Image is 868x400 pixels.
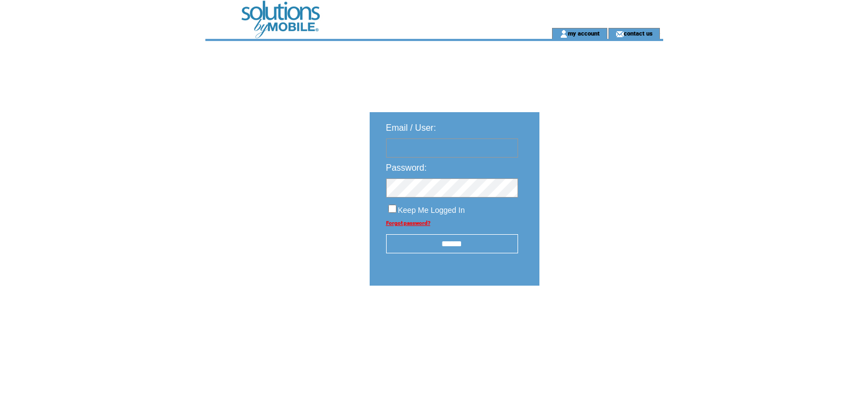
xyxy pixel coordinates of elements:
a: my account [568,30,600,37]
a: Forgot password? [386,220,430,226]
img: contact_us_icon.gif;jsessionid=02FA791CD6A9C9E9A834C48F6DE75086 [616,30,624,38]
span: Keep Me Logged In [398,206,465,215]
img: account_icon.gif;jsessionid=02FA791CD6A9C9E9A834C48F6DE75086 [560,30,568,38]
a: contact us [624,30,653,37]
img: transparent.png;jsessionid=02FA791CD6A9C9E9A834C48F6DE75086 [571,313,626,327]
span: Email / User: [386,123,436,132]
span: Password: [386,163,427,172]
